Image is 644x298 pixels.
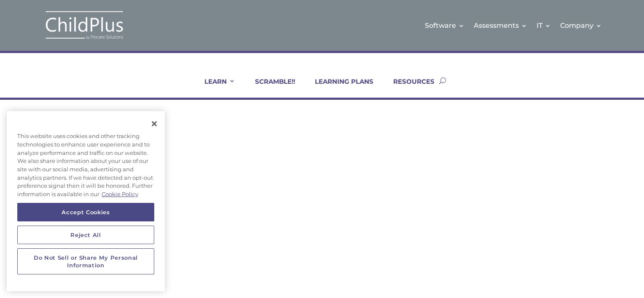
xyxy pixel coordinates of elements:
a: RESOURCES [383,77,435,98]
button: Do Not Sell or Share My Personal Information [17,248,154,275]
button: Close [145,114,164,133]
button: Reject All [17,226,154,244]
a: LEARNING PLANS [304,77,373,98]
div: Cookie banner [7,111,165,291]
a: Software [425,8,464,43]
div: This website uses cookies and other tracking technologies to enhance user experience and to analy... [7,128,165,203]
a: IT [537,8,551,43]
a: Assessments [474,8,527,43]
div: Privacy [7,111,165,291]
a: Company [560,8,602,43]
button: Accept Cookies [17,203,154,221]
a: SCRAMBLE!! [244,77,295,98]
a: More information about your privacy, opens in a new tab [102,191,138,197]
a: LEARN [194,77,235,98]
